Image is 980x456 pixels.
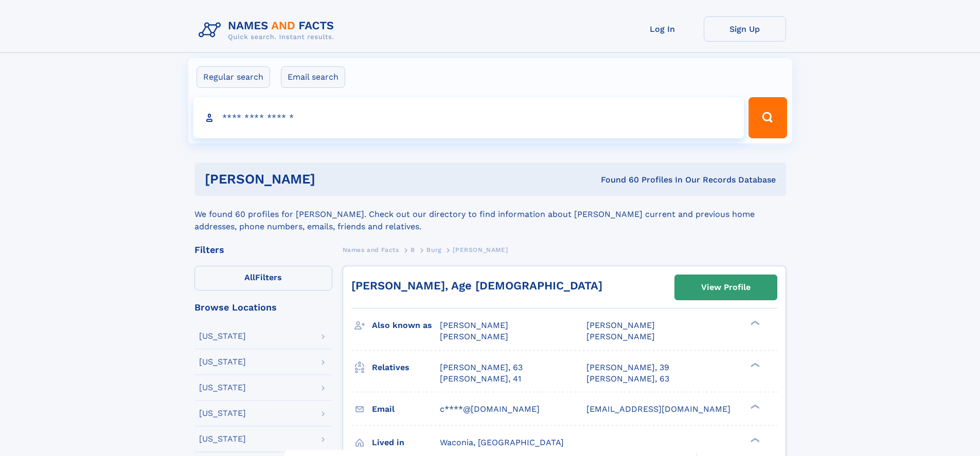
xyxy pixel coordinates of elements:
[426,243,441,256] a: Burg
[748,403,760,410] div: ❯
[372,359,440,376] h3: Relatives
[440,362,523,373] a: [PERSON_NAME], 63
[440,320,508,330] span: [PERSON_NAME]
[453,246,508,253] span: [PERSON_NAME]
[193,97,744,138] input: search input
[199,409,246,417] div: [US_STATE]
[440,373,521,385] a: [PERSON_NAME], 41
[440,437,564,447] span: Waconia, [GEOGRAPHIC_DATA]
[411,246,415,253] span: B
[426,246,441,253] span: Burg
[440,332,508,341] span: [PERSON_NAME]
[586,320,655,330] span: [PERSON_NAME]
[199,358,246,366] div: [US_STATE]
[205,173,458,186] h1: [PERSON_NAME]
[244,272,255,282] span: All
[621,16,704,42] a: Log In
[199,332,246,340] div: [US_STATE]
[748,320,760,326] div: ❯
[281,66,345,88] label: Email search
[704,16,786,42] a: Sign Up
[199,384,246,392] div: [US_STATE]
[194,245,332,254] div: Filters
[748,361,760,368] div: ❯
[351,279,602,292] a: [PERSON_NAME], Age [DEMOGRAPHIC_DATA]
[701,276,751,299] div: View Profile
[372,434,440,451] h3: Lived in
[458,174,776,186] div: Found 60 Profiles In Our Records Database
[586,332,655,341] span: [PERSON_NAME]
[675,275,777,300] a: View Profile
[194,266,332,290] label: Filters
[194,196,786,233] div: We found 60 profiles for [PERSON_NAME]. Check out our directory to find information about [PERSON...
[748,436,760,443] div: ❯
[749,97,787,138] button: Search Button
[199,435,246,443] div: [US_STATE]
[194,16,343,44] img: Logo Names and Facts
[586,362,669,373] a: [PERSON_NAME], 39
[586,404,730,414] span: [EMAIL_ADDRESS][DOMAIN_NAME]
[411,243,415,256] a: B
[343,243,399,256] a: Names and Facts
[372,317,440,334] h3: Also known as
[194,303,332,312] div: Browse Locations
[586,373,669,385] a: [PERSON_NAME], 63
[372,400,440,418] h3: Email
[197,66,270,88] label: Regular search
